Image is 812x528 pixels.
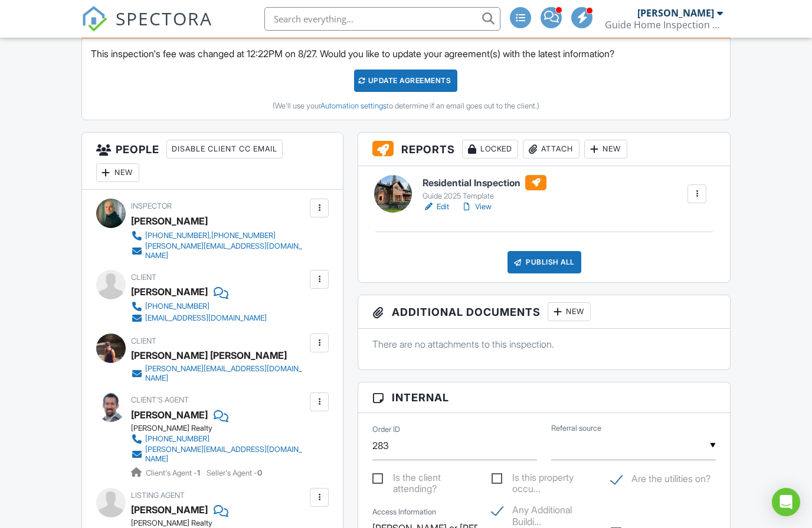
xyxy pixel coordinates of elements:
span: Inspector [131,202,172,210]
span: SPECTORA [116,6,212,31]
a: SPECTORA [81,16,212,41]
label: Are the utilities on? [611,473,711,488]
div: [PERSON_NAME] [131,212,208,230]
span: Client's Agent - [146,468,202,477]
label: Is the client attending? [372,472,477,487]
div: [PERSON_NAME] [637,7,714,19]
div: Open Intercom Messenger [772,488,800,516]
a: [PERSON_NAME] [131,501,208,519]
img: The Best Home Inspection Software - Spectora [81,6,107,32]
div: [PERSON_NAME][EMAIL_ADDRESS][DOMAIN_NAME] [145,364,307,383]
h3: Additional Documents [358,295,730,329]
div: New [548,302,591,321]
div: Locked [462,140,518,159]
div: [PERSON_NAME][EMAIL_ADDRESS][DOMAIN_NAME] [145,445,307,464]
div: [PERSON_NAME] [131,283,208,301]
span: Client's Agent [131,395,189,404]
span: Client [131,273,156,282]
h3: Internal [358,382,730,413]
a: [PERSON_NAME] [131,406,208,424]
div: (We'll use your to determine if an email goes out to the client.) [91,101,722,111]
a: [PERSON_NAME][EMAIL_ADDRESS][DOMAIN_NAME] [131,364,307,383]
div: Guide Home Inspection LLC [605,19,723,31]
a: Residential Inspection Guide 2025 Template [423,175,546,201]
label: Referral source [551,423,601,434]
span: Listing Agent [131,491,185,500]
div: Guide 2025 Template [423,192,546,201]
a: View [461,201,492,213]
a: Automation settings [320,101,387,110]
div: New [96,163,139,182]
label: Order ID [372,424,400,434]
div: This inspection's fee was changed at 12:22PM on 8/27. Would you like to update your agreement(s) ... [82,38,731,120]
div: [PERSON_NAME] Realty [131,519,317,528]
a: [PHONE_NUMBER],[PHONE_NUMBER] [131,230,307,242]
a: [PERSON_NAME][EMAIL_ADDRESS][DOMAIN_NAME] [131,242,307,260]
p: There are no attachments to this inspection. [372,338,716,351]
div: [PHONE_NUMBER] [145,434,209,444]
div: Update Agreements [354,70,457,92]
a: [PHONE_NUMBER] [131,433,307,445]
div: [PHONE_NUMBER],[PHONE_NUMBER] [145,231,276,240]
div: Disable Client CC Email [166,140,283,159]
strong: 0 [257,468,262,477]
h3: Reports [358,133,730,166]
h6: Residential Inspection [423,175,546,190]
h3: People [82,133,343,190]
label: Any Additional Buildings, Units or ADUs to Inspect?(If so, please select in “add-ons” above) [492,504,597,519]
div: Publish All [508,251,581,273]
div: [PERSON_NAME] [PERSON_NAME] [131,346,287,364]
a: [PERSON_NAME][EMAIL_ADDRESS][DOMAIN_NAME] [131,445,307,464]
div: [PHONE_NUMBER] [145,302,209,311]
a: Edit [423,201,449,213]
div: [PERSON_NAME] Realty [131,424,317,433]
input: Search everything... [264,7,500,31]
div: Attach [523,140,579,159]
label: Is this property occupied? [492,472,597,487]
div: New [584,140,627,159]
a: [PHONE_NUMBER] [131,301,267,312]
a: [EMAIL_ADDRESS][DOMAIN_NAME] [131,312,267,324]
span: Seller's Agent - [207,468,262,477]
label: Access Information [372,507,436,517]
span: Client [131,336,156,345]
strong: 1 [197,468,200,477]
div: [EMAIL_ADDRESS][DOMAIN_NAME] [145,313,267,323]
div: [PERSON_NAME][EMAIL_ADDRESS][DOMAIN_NAME] [145,242,307,260]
